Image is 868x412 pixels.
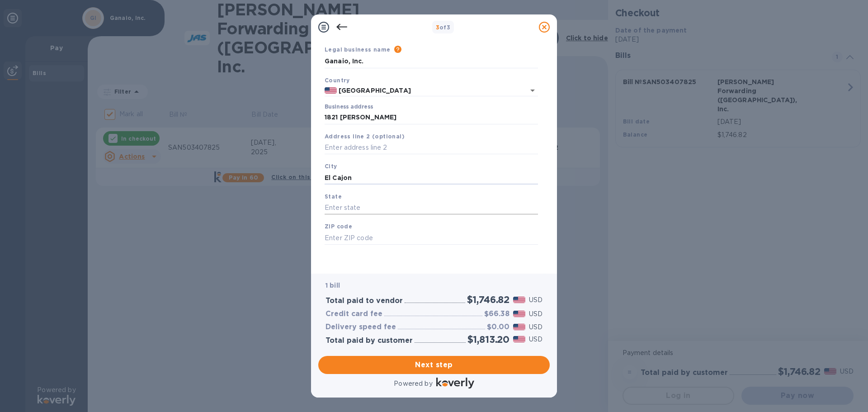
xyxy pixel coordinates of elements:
[325,163,337,170] b: City
[325,310,382,318] h3: Credit card fee
[325,133,405,140] b: Address line 2 (optional)
[325,282,340,289] b: 1 bill
[513,297,525,303] img: USD
[487,323,509,331] h3: $0.00
[325,360,542,370] span: Next step
[436,24,439,31] span: 3
[484,310,509,318] h3: $66.38
[526,84,539,97] button: Open
[513,336,525,342] img: USD
[436,378,474,388] img: Logo
[318,356,550,374] button: Next step
[394,379,432,388] p: Powered by
[325,201,538,215] input: Enter state
[325,171,538,185] input: Enter city
[436,24,451,31] b: of 3
[325,336,413,345] h3: Total paid by customer
[529,335,542,344] p: USD
[325,141,538,155] input: Enter address line 2
[325,297,403,305] h3: Total paid to vendor
[325,231,538,245] input: Enter ZIP code
[513,324,525,330] img: USD
[325,323,396,331] h3: Delivery speed fee
[325,87,337,94] img: US
[467,294,509,305] h2: $1,746.82
[325,77,350,84] b: Country
[337,85,513,96] input: Select country
[325,104,373,110] label: Business address
[325,46,391,53] b: Legal business name
[325,223,352,230] b: ZIP code
[529,322,542,332] p: USD
[467,334,509,345] h2: $1,813.20
[529,309,542,319] p: USD
[325,193,342,200] b: State
[325,55,538,68] input: Enter legal business name
[529,295,542,305] p: USD
[513,311,525,317] img: USD
[325,111,538,124] input: Enter address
